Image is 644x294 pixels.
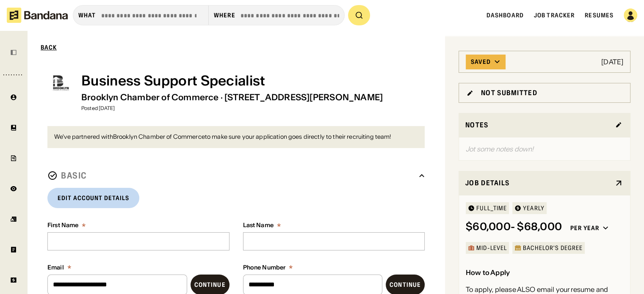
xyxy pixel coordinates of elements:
[78,11,96,19] div: what
[41,44,57,50] div: Back
[214,11,235,19] div: Where
[194,282,226,288] div: Continue
[54,133,418,141] div: We've partnered with Brooklyn Chamber of Commerce to make sure your application goes directly to ...
[7,8,68,23] img: Bandana logotype
[465,120,610,130] div: Notes
[47,264,64,271] div: Email
[534,11,575,19] a: Job Tracker
[390,282,421,288] div: Continue
[570,224,599,232] div: Per year
[476,205,507,211] div: FULL_TIME
[465,178,610,188] div: Job details
[486,11,524,19] a: Dashboard
[61,170,415,181] div: basic
[58,195,129,201] div: Edit account details
[601,57,623,66] div: [DATE]
[466,145,533,153] i: Jot some notes down!
[81,106,418,111] div: Posted [DATE]
[523,245,583,251] div: Bachelor's Degree
[471,58,491,66] div: Saved
[476,245,507,251] div: Mid-Level
[466,221,562,233] div: $ 60,000 - $68,000
[243,264,286,271] div: Phone Number
[47,222,78,229] div: First Name
[47,69,75,96] img: Brooklyn Chamber of Commerce logo
[481,88,537,97] div: Not Submitted
[81,73,418,89] div: Business Support Specialist
[585,11,614,19] a: Resumes
[243,222,274,229] div: Last Name
[466,268,510,277] div: How to Apply
[30,37,431,58] a: Back
[523,205,544,211] div: YEARLY
[81,92,418,102] div: Brooklyn Chamber of Commerce · [STREET_ADDRESS][PERSON_NAME]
